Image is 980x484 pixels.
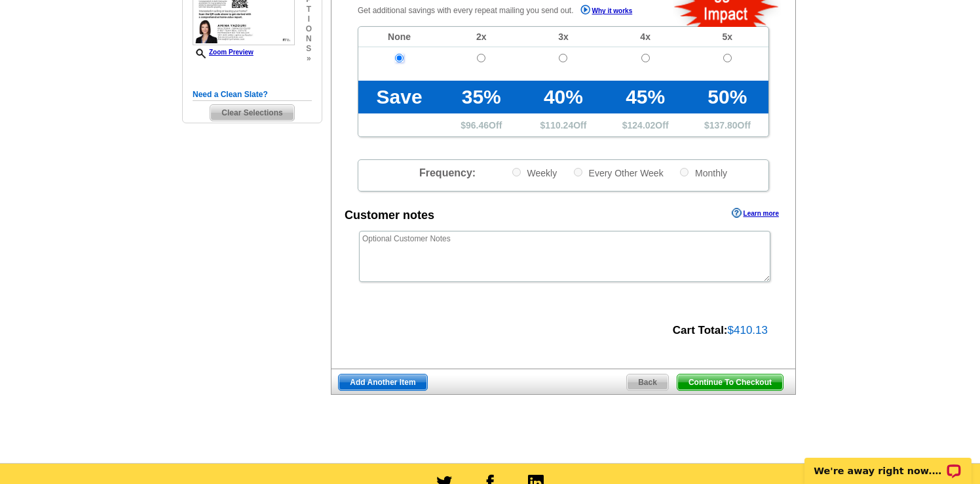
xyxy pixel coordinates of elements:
a: Zoom Preview [193,49,254,56]
label: Every Other Week [573,167,664,179]
td: None [358,27,440,47]
span: » [306,54,312,64]
td: 2x [440,27,522,47]
td: 5x [687,27,768,47]
td: 3x [522,27,604,47]
td: $ Off [605,113,687,136]
span: $410.13 [728,324,768,336]
td: Save [358,81,440,113]
h5: Need a Clean Slate? [193,89,312,101]
span: 137.80 [709,120,738,131]
input: Weekly [512,168,521,176]
td: 35% [440,81,522,113]
input: Monthly [680,168,688,176]
a: Back [626,374,669,391]
td: $ Off [687,113,768,136]
td: 45% [605,81,687,113]
span: Back [627,374,668,390]
td: 40% [522,81,604,113]
span: 96.46 [466,120,489,131]
iframe: LiveChat chat widget [796,443,980,484]
a: Why it works [580,5,633,18]
td: 4x [605,27,687,47]
input: Every Other Week [574,168,582,176]
span: s [306,44,312,54]
span: o [306,24,312,34]
span: Frequency: [419,167,476,178]
span: Continue To Checkout [677,374,783,390]
p: Get additional savings with every repeat mailing you send out. [358,3,660,18]
td: $ Off [440,113,522,136]
a: Add Another Item [338,374,427,391]
span: Clear Selections [210,105,293,121]
span: n [306,34,312,44]
div: Customer notes [345,207,434,224]
label: Weekly [511,167,557,179]
strong: Cart Total: [673,324,728,336]
label: Monthly [679,167,727,179]
span: t [306,5,312,14]
td: $ Off [522,113,604,136]
a: Learn more [732,208,779,218]
span: Add Another Item [339,374,426,390]
td: 50% [687,81,768,113]
span: 124.02 [628,120,656,131]
span: i [306,14,312,24]
span: 110.24 [545,120,573,131]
